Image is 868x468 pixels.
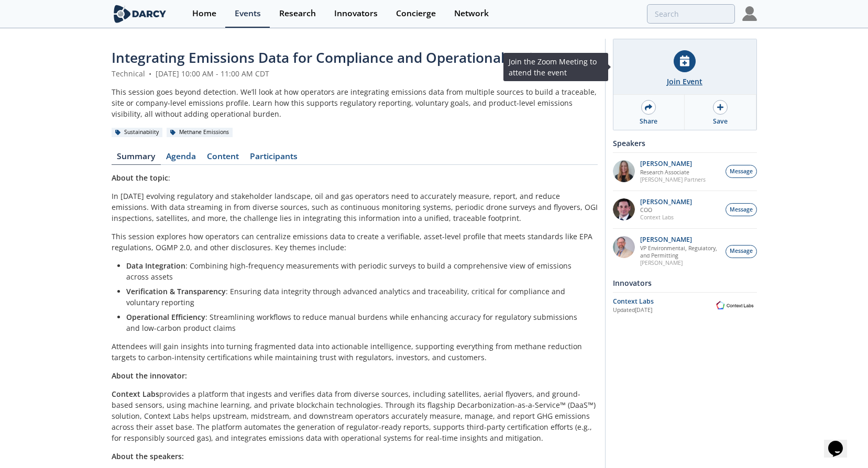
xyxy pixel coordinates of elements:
[167,128,233,137] div: Methane Emissions
[640,169,706,176] p: Research Associate
[613,160,635,182] img: 1e06ca1f-8078-4f37-88bf-70cc52a6e7bd
[640,176,706,183] p: [PERSON_NAME] Partners
[640,117,657,126] div: Share
[824,426,858,458] iframe: chat widget
[112,371,187,381] strong: About the innovator:
[112,173,168,183] strong: About the topic
[126,286,226,296] strong: Verification & Transparency
[647,4,735,24] input: Advanced Search
[161,152,202,165] a: Agenda
[640,236,720,243] p: [PERSON_NAME]
[112,48,550,67] span: Integrating Emissions Data for Compliance and Operational Action
[613,274,757,292] div: Innovators
[235,9,261,18] div: Events
[147,69,153,79] span: •
[640,259,720,266] p: [PERSON_NAME]
[126,311,590,333] li: : Streamlining workflows to reduce manual burdens while enhancing accuracy for regulatory submiss...
[640,206,692,214] p: COO
[112,68,598,79] div: Technical [DATE] 10:00 AM - 11:00 AM CDT
[640,160,706,168] p: [PERSON_NAME]
[112,341,598,363] p: Attendees will gain insights into turning fragmented data into actionable intelligence, supportin...
[112,152,161,165] a: Summary
[613,306,713,315] div: Updated [DATE]
[126,260,590,282] li: : Combining high-frequency measurements with periodic surveys to build a comprehensive view of em...
[726,165,757,178] button: Message
[730,247,753,255] span: Message
[613,134,757,152] div: Speakers
[713,299,757,311] img: Context Labs
[713,117,728,126] div: Save
[613,296,757,315] a: Context Labs Updated[DATE] Context Labs
[279,9,316,18] div: Research
[112,389,159,399] strong: Context Labs
[730,206,753,214] span: Message
[112,451,184,461] strong: About the speakers:
[613,297,713,306] div: Context Labs
[112,86,598,119] div: This session goes beyond detection. We’ll look at how operators are integrating emissions data fr...
[112,5,169,23] img: logo-wide.svg
[245,152,303,165] a: Participants
[202,152,245,165] a: Content
[640,214,692,221] p: Context Labs
[640,244,720,259] p: VP Environmental, Regulatory, and Permitting
[613,236,635,258] img: ed2b4adb-f152-4947-b39b-7b15fa9ececc
[192,9,216,18] div: Home
[742,6,757,21] img: Profile
[640,198,692,206] p: [PERSON_NAME]
[730,168,753,176] span: Message
[126,312,205,322] strong: Operational Efficiency
[613,198,635,220] img: 501ea5c4-0272-445a-a9c3-1e215b6764fd
[396,9,436,18] div: Concierge
[112,191,598,224] p: In [DATE] evolving regulatory and stakeholder landscape, oil and gas operators need to accurately...
[126,261,185,271] strong: Data Integration
[126,286,590,308] li: : Ensuring data integrity through advanced analytics and traceability, critical for compliance an...
[112,388,598,443] p: provides a platform that ingests and verifies data from diverse sources, including satellites, ae...
[112,231,598,253] p: This session explores how operators can centralize emissions data to create a verifiable, asset-l...
[334,9,378,18] div: Innovators
[454,9,489,18] div: Network
[726,203,757,216] button: Message
[112,172,598,183] p: :
[112,128,163,137] div: Sustainability
[726,245,757,258] button: Message
[667,76,702,87] div: Join Event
